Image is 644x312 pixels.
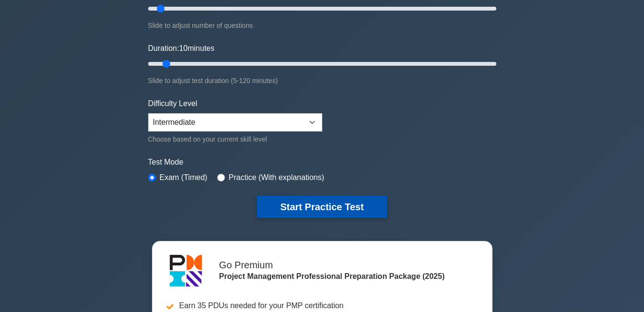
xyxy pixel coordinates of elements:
[148,43,215,54] label: Duration: minutes
[257,196,386,218] button: Start Practice Test
[229,172,324,183] label: Practice (With explanations)
[148,156,496,168] label: Test Mode
[160,172,208,183] label: Exam (Timed)
[179,44,187,52] span: 10
[148,75,496,86] div: Slide to adjust test duration (5-120 minutes)
[148,98,198,109] label: Difficulty Level
[148,20,496,31] div: Slide to adjust number of questions
[148,133,322,145] div: Choose based on your current skill level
